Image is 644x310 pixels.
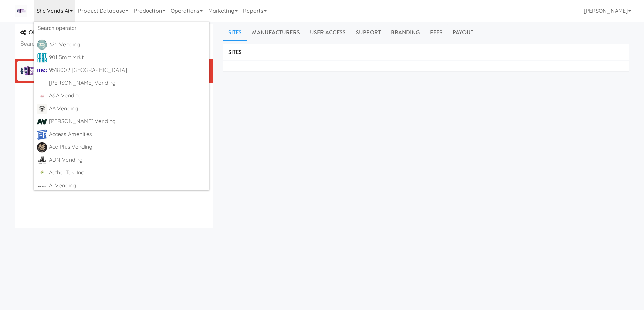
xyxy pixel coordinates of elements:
span: SITES [228,48,242,56]
div: [PERSON_NAME] Vending [49,116,207,126]
img: ACwAAAAAAQABAAACADs= [37,78,47,89]
img: kbrytollda43ilh6wexs.png [37,39,47,50]
a: Branding [386,24,425,41]
a: Fees [425,24,447,41]
img: wikircranfrz09drhcio.png [37,168,47,178]
img: ir0uzeqxfph1lfkm2qud.jpg [37,52,47,63]
div: 325 Vending [49,39,207,50]
img: dcdxvmg3yksh6usvjplj.png [37,104,47,114]
img: q2obotf9n3qqirn9vbvw.jpg [37,91,47,102]
input: Search Operator [20,38,208,50]
img: Micromart [15,5,27,17]
a: Support [351,24,386,41]
li: She Vends Ai[STREET_ADDRESS][US_STATE] [15,59,213,83]
span: OPERATORS [20,29,61,36]
div: [PERSON_NAME] Vending [49,78,207,88]
img: btfbkppilgpqn7n9svkz.png [37,155,47,166]
div: AA Vending [49,104,207,114]
div: A&A Vending [49,91,207,101]
div: ADN Vending [49,155,207,165]
img: kgvx9ubdnwdmesdqrgmd.png [37,129,47,140]
div: 9518002 [GEOGRAPHIC_DATA] [49,65,207,75]
a: Manufacturers [247,24,305,41]
div: 901 Smrt Mrkt [49,52,207,62]
div: AI Vending [49,180,207,191]
a: User Access [305,24,351,41]
img: pbzj0xqistzv78rw17gh.jpg [37,65,47,76]
div: Ace Plus Vending [49,142,207,152]
a: Sites [223,24,247,41]
a: Payout [448,24,479,41]
input: Search operator [34,23,135,33]
div: AetherTek, Inc. [49,168,207,178]
img: fg1tdwzclvcgadomhdtp.png [37,142,47,153]
div: Access Amenities [49,129,207,139]
img: ck9lluqwz49r4slbytpm.png [37,180,47,191]
img: ucvciuztr6ofmmudrk1o.png [37,116,47,127]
